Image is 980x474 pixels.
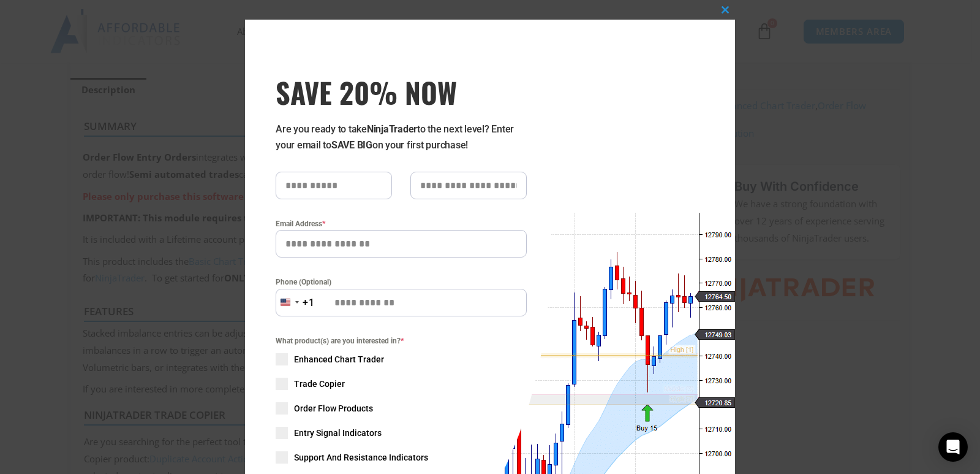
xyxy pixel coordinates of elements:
div: +1 [303,295,315,311]
label: Support And Resistance Indicators [276,451,527,464]
label: Trade Copier [276,378,527,390]
span: Support And Resistance Indicators [294,451,428,464]
span: Trade Copier [294,378,345,390]
label: Entry Signal Indicators [276,427,527,439]
strong: SAVE BIG [331,139,372,151]
span: Order Flow Products [294,402,373,415]
span: Enhanced Chart Trader [294,353,384,365]
label: Phone (Optional) [276,276,527,288]
p: Are you ready to take to the next level? Enter your email to on your first purchase! [276,121,527,153]
div: Open Intercom Messenger [938,432,968,462]
label: Enhanced Chart Trader [276,353,527,365]
span: Entry Signal Indicators [294,427,382,439]
span: SAVE 20% NOW [276,75,527,109]
label: Order Flow Products [276,402,527,415]
label: Email Address [276,218,527,230]
span: What product(s) are you interested in? [276,335,527,347]
strong: NinjaTrader [367,123,417,135]
button: Selected country [276,289,315,316]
